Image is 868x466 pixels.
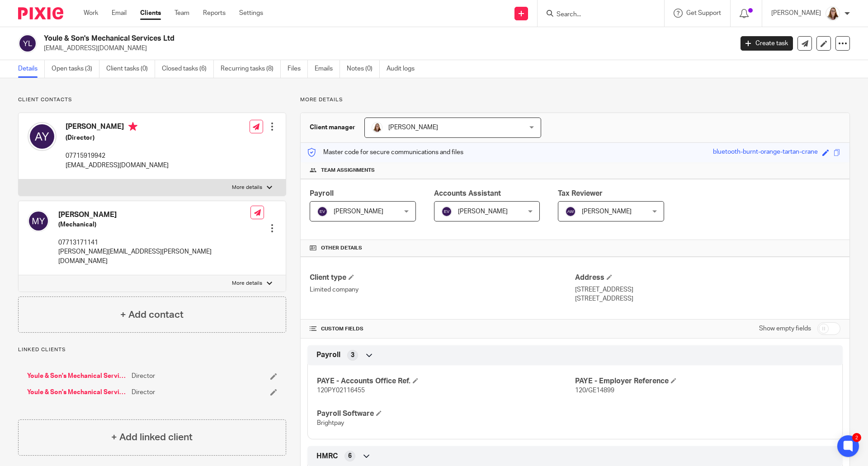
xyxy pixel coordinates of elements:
[52,60,99,78] a: Open tasks (3)
[575,294,840,303] p: [STREET_ADDRESS]
[66,161,169,170] p: [EMAIL_ADDRESS][DOMAIN_NAME]
[321,167,375,174] span: Team assignments
[556,11,637,19] input: Search
[58,220,250,229] h5: (Mechanical)
[348,452,352,461] span: 6
[120,308,184,322] h4: + Add contact
[310,123,355,132] h3: Client manager
[140,9,161,18] a: Clients
[66,133,169,142] h5: (Director)
[232,184,262,191] p: More details
[575,387,614,394] span: 120/GE14899
[565,206,576,217] img: svg%3E
[132,372,155,381] span: Director
[66,122,169,133] h4: [PERSON_NAME]
[106,60,155,78] a: Client tasks (0)
[310,190,334,197] span: Payroll
[28,122,57,151] img: svg%3E
[686,10,721,16] span: Get Support
[221,60,281,78] a: Recurring tasks (8)
[111,430,193,444] h4: + Add linked client
[18,60,45,78] a: Details
[575,285,840,294] p: [STREET_ADDRESS]
[310,273,575,282] h4: Client type
[28,210,49,232] img: svg%3E
[558,190,603,197] span: Tax Reviewer
[741,36,793,51] a: Create task
[582,208,632,215] span: [PERSON_NAME]
[288,60,308,78] a: Files
[316,452,338,461] span: HMRC
[317,377,575,386] h4: PAYE - Accounts Office Ref.
[239,9,263,18] a: Settings
[44,44,727,53] p: [EMAIL_ADDRESS][DOMAIN_NAME]
[575,377,833,386] h4: PAYE - Employer Reference
[232,280,262,287] p: More details
[347,60,380,78] a: Notes (0)
[132,388,155,397] span: Director
[317,409,575,419] h4: Payroll Software
[317,206,328,217] img: svg%3E
[18,96,286,104] p: Client contacts
[307,148,463,157] p: Master code for secure communications and files
[58,210,250,220] h4: [PERSON_NAME]
[387,60,421,78] a: Audit logs
[316,350,340,360] span: Payroll
[44,34,590,43] h2: Youle & Son's Mechanical Services Ltd
[458,208,508,215] span: [PERSON_NAME]
[27,388,127,397] a: Youle & Son's Mechanical Services Ltd
[321,245,362,252] span: Other details
[18,34,37,53] img: svg%3E
[852,433,861,442] div: 2
[58,238,250,247] p: 07713171141
[372,122,382,133] img: Me%201.png
[203,9,226,18] a: Reports
[388,124,438,131] span: [PERSON_NAME]
[575,273,840,282] h4: Address
[351,351,354,360] span: 3
[58,247,250,266] p: [PERSON_NAME][EMAIL_ADDRESS][PERSON_NAME][DOMAIN_NAME]
[315,60,340,78] a: Emails
[771,9,821,18] p: [PERSON_NAME]
[162,60,214,78] a: Closed tasks (6)
[826,6,840,21] img: Me%201.png
[27,372,127,381] a: Youle & Son's Mechanical Services Ltd
[334,208,383,215] span: [PERSON_NAME]
[759,324,811,333] label: Show empty fields
[441,206,452,217] img: svg%3E
[18,346,286,353] p: Linked clients
[434,190,501,197] span: Accounts Assistant
[175,9,189,18] a: Team
[300,96,850,104] p: More details
[18,7,63,19] img: Pixie
[66,151,169,160] p: 07715919942
[84,9,98,18] a: Work
[317,387,365,394] span: 120PY02116455
[317,420,344,426] span: Brightpay
[713,147,818,158] div: bluetooth-burnt-orange-tartan-crane
[112,9,127,18] a: Email
[128,122,137,131] i: Primary
[310,285,575,294] p: Limited company
[310,325,575,333] h4: CUSTOM FIELDS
